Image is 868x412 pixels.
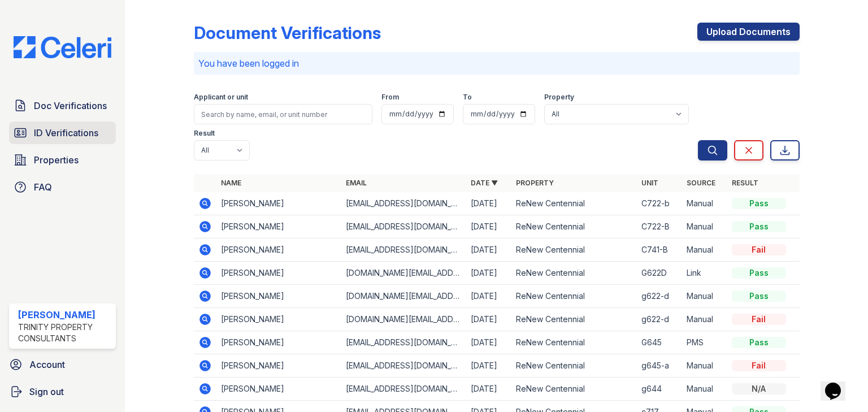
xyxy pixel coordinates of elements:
td: PMS [682,331,727,354]
td: [DATE] [466,215,511,238]
div: Pass [732,198,786,209]
td: Manual [682,285,727,308]
td: g622-d [637,285,682,308]
span: FAQ [34,180,52,194]
td: Manual [682,215,727,238]
td: [PERSON_NAME] [216,308,341,331]
iframe: chat widget [821,367,857,401]
div: Document Verifications [194,23,381,43]
td: [PERSON_NAME] [216,331,341,354]
label: To [463,93,472,102]
a: Sign out [5,380,120,403]
a: FAQ [9,176,116,198]
td: [DOMAIN_NAME][EMAIL_ADDRESS][DOMAIN_NAME] [341,285,466,308]
td: [DATE] [466,308,511,331]
td: G622D [637,262,682,285]
a: Properties [9,149,116,171]
div: Fail [732,314,786,325]
td: ReNew Centennial [511,192,636,215]
div: [PERSON_NAME] [18,308,111,322]
div: Pass [732,290,786,302]
td: Manual [682,354,727,378]
td: C741-B [637,238,682,262]
label: Applicant or unit [194,93,248,102]
td: Manual [682,378,727,401]
td: ReNew Centennial [511,378,636,401]
td: [EMAIL_ADDRESS][DOMAIN_NAME] [341,215,466,238]
td: ReNew Centennial [511,285,636,308]
input: Search by name, email, or unit number [194,104,372,124]
td: C722-b [637,192,682,215]
td: [PERSON_NAME] [216,285,341,308]
a: Date ▼ [471,179,498,187]
div: N/A [732,383,786,394]
td: ReNew Centennial [511,215,636,238]
div: Pass [732,267,786,279]
td: [PERSON_NAME] [216,215,341,238]
a: Upload Documents [697,23,800,41]
span: Sign out [29,385,64,398]
td: Manual [682,308,727,331]
a: Doc Verifications [9,94,116,117]
a: Result [732,179,758,187]
label: Result [194,129,215,138]
div: Fail [732,360,786,371]
td: [PERSON_NAME] [216,354,341,378]
a: Source [687,179,715,187]
td: ReNew Centennial [511,331,636,354]
td: C722-B [637,215,682,238]
td: [DATE] [466,238,511,262]
td: ReNew Centennial [511,308,636,331]
a: ID Verifications [9,122,116,144]
td: G645 [637,331,682,354]
td: [PERSON_NAME] [216,378,341,401]
td: ReNew Centennial [511,354,636,378]
div: Fail [732,244,786,255]
span: ID Verifications [34,126,98,140]
td: [EMAIL_ADDRESS][DOMAIN_NAME] [341,331,466,354]
a: Account [5,353,120,376]
p: You have been logged in [198,57,795,70]
a: Property [516,179,554,187]
td: [PERSON_NAME] [216,238,341,262]
td: ReNew Centennial [511,262,636,285]
td: [EMAIL_ADDRESS][DOMAIN_NAME] [341,354,466,378]
a: Name [221,179,241,187]
label: From [381,93,399,102]
td: [DOMAIN_NAME][EMAIL_ADDRESS][DOMAIN_NAME] [341,262,466,285]
td: Manual [682,238,727,262]
div: Pass [732,221,786,232]
a: Email [346,179,367,187]
div: Trinity Property Consultants [18,322,111,344]
img: CE_Logo_Blue-a8612792a0a2168367f1c8372b55b34899dd931a85d93a1a3d3e32e68fde9ad4.png [5,36,120,58]
td: ReNew Centennial [511,238,636,262]
span: Account [29,358,65,371]
td: [DATE] [466,378,511,401]
div: Pass [732,337,786,348]
td: Manual [682,192,727,215]
a: Unit [641,179,658,187]
span: Properties [34,153,79,167]
span: Doc Verifications [34,99,107,112]
td: [EMAIL_ADDRESS][DOMAIN_NAME] [341,192,466,215]
td: [DATE] [466,354,511,378]
td: g622-d [637,308,682,331]
td: [DATE] [466,262,511,285]
td: [DOMAIN_NAME][EMAIL_ADDRESS][DOMAIN_NAME] [341,308,466,331]
label: Property [544,93,574,102]
td: Link [682,262,727,285]
td: g645-a [637,354,682,378]
td: [EMAIL_ADDRESS][DOMAIN_NAME] [341,378,466,401]
td: [EMAIL_ADDRESS][DOMAIN_NAME] [341,238,466,262]
td: [DATE] [466,192,511,215]
td: [DATE] [466,331,511,354]
td: [PERSON_NAME] [216,262,341,285]
td: [DATE] [466,285,511,308]
td: [PERSON_NAME] [216,192,341,215]
td: g644 [637,378,682,401]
